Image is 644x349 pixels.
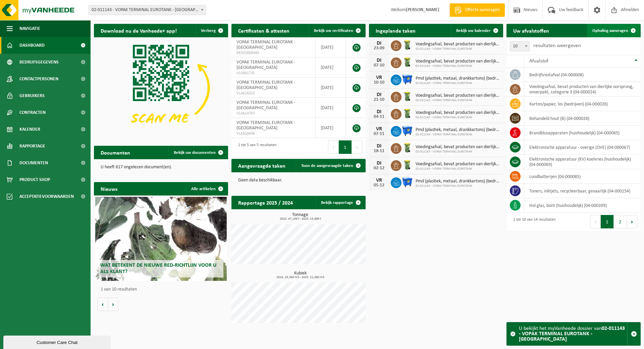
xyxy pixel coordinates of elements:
[416,133,500,137] span: 02-011143 - VOPAK TERMINAL EUROTANK
[19,171,50,188] span: Product Shop
[416,144,500,150] span: Voedingsafval, bevat producten van dierlijke oorsprong, onverpakt, categorie 3
[401,108,413,119] img: WB-0140-HPE-GN-50
[19,87,45,104] span: Gebruikers
[416,116,500,120] span: 02-011143 - VOPAK TERMINAL EUROTANK
[316,37,346,57] td: [DATE]
[416,162,500,167] span: Voedingsafval, bevat producten van dierlijke oorsprong, onverpakt, categorie 3
[416,59,500,64] span: Voedingsafval, bevat producten van dierlijke oorsprong, onverpakt, categorie 3
[236,80,295,90] span: VOPAK TERMINAL EUROTANK - [GEOGRAPHIC_DATA]
[533,43,581,48] label: resultaten weergeven
[416,167,500,171] span: 02-011143 - VOPAK TERMINAL EUROTANK
[19,155,48,171] span: Documenten
[236,100,295,111] span: VOPAK TERMINAL EUROTANK - [GEOGRAPHIC_DATA]
[372,58,386,63] div: DI
[236,111,310,116] span: VLA614797
[235,276,366,279] span: 2024: 25,360 m3 - 2025: 21,080 m3
[168,146,227,159] a: Bekijk uw documenten
[186,182,227,195] a: Alle artikelen
[524,126,641,140] td: brandblusapparaten (huishoudelijk) (04-000065)
[401,159,413,171] img: WB-0140-HPE-GN-50
[401,56,413,68] img: WB-0140-HPE-GN-50
[316,118,346,138] td: [DATE]
[590,215,601,228] button: Previous
[236,60,295,70] span: VOPAK TERMINAL EUROTANK - [GEOGRAPHIC_DATA]
[524,68,641,82] td: bedrijfsrestafval (04-000008)
[89,5,206,15] span: 02-011143 - VOPAK TERMINAL EUROTANK - ANTWERPEN
[339,140,352,154] button: 1
[401,91,413,102] img: WB-0140-HPE-GN-50
[524,111,641,126] td: behandeld hout (B) (04-000028)
[235,140,276,155] div: 1 tot 5 van 5 resultaten
[94,182,124,195] h2: Nieuws
[316,57,346,78] td: [DATE]
[236,91,310,96] span: VLA616322
[236,131,310,136] span: VLA610436
[372,41,386,46] div: DI
[587,24,640,37] a: Ophaling aanvragen
[524,140,641,155] td: elektronische apparatuur - overige (OVE) (04-000067)
[416,64,500,68] span: 02-011143 - VOPAK TERMINAL EUROTANK
[506,24,556,37] h2: Uw afvalstoffen
[19,54,59,71] span: Bedrijfsgegevens
[316,78,346,98] td: [DATE]
[510,214,555,229] div: 1 tot 10 van 14 resultaten
[406,7,439,12] strong: [PERSON_NAME]
[94,24,183,37] h2: Download nu de Vanheede+ app!
[524,97,641,111] td: karton/papier, los (bedrijven) (04-000026)
[352,140,362,154] button: Next
[19,37,45,54] span: Dashboard
[416,93,500,98] span: Voedingsafval, bevat producten van dierlijke oorsprong, onverpakt, categorie 3
[235,271,366,279] h3: Kubiek
[309,24,365,37] a: Bekijk uw certificaten
[19,104,46,121] span: Contracten
[372,143,386,149] div: DI
[372,166,386,171] div: 02-12
[94,146,137,159] h2: Documenten
[236,71,310,76] span: VLA901735
[372,109,386,115] div: DI
[94,37,228,138] img: Download de VHEPlus App
[416,127,500,133] span: Pmd (plastiek, metaal, drankkartons) (bedrijven)
[314,29,353,33] span: Bekijk uw certificaten
[101,287,225,292] p: 1 van 10 resultaten
[97,298,108,311] button: Vorige
[316,98,346,118] td: [DATE]
[328,140,339,154] button: Previous
[601,215,614,228] button: 1
[19,71,58,87] span: Contactpersonen
[236,120,295,131] span: VOPAK TERMINAL EUROTANK - [GEOGRAPHIC_DATA]
[372,63,386,68] div: 07-10
[108,298,118,311] button: Volgende
[592,29,628,33] span: Ophaling aanvragen
[201,29,216,33] span: Verberg
[372,183,386,188] div: 05-12
[372,132,386,136] div: 07-11
[95,197,227,281] a: Wat betekent de nieuwe RED-richtlijn voor u als klant?
[235,213,366,221] h3: Tonnage
[416,150,500,154] span: 02-011143 - VOPAK TERMINAL EUROTANK
[519,322,627,345] div: U bekijkt het myVanheede dossier van
[524,184,641,198] td: toners, inktjets, recycleerbaar, gevaarlijk (04-000154)
[231,24,296,37] h2: Certificaten & attesten
[416,184,500,188] span: 02-011143 - VOPAK TERMINAL EUROTANK
[3,334,112,349] iframe: chat widget
[510,42,530,51] span: 10
[19,121,40,138] span: Kalender
[19,188,74,205] span: Acceptatievoorwaarden
[416,98,500,102] span: 02-011143 - VOPAK TERMINAL EUROTANK
[372,92,386,97] div: DI
[236,40,295,50] span: VOPAK TERMINAL EUROTANK - [GEOGRAPHIC_DATA]
[231,196,300,209] h2: Rapportage 2025 / 2024
[316,196,365,209] a: Bekijk rapportage
[372,80,386,85] div: 10-10
[614,215,627,228] button: 2
[463,7,501,13] span: Offerte aanvragen
[524,198,641,213] td: hol glas, bont (huishoudelijk) (04-000209)
[401,142,413,154] img: WB-0140-HPE-GN-50
[416,42,500,47] span: Voedingsafval, bevat producten van dierlijke oorsprong, onverpakt, categorie 3
[401,125,413,136] img: WB-1100-HPE-BE-01
[401,176,413,188] img: WB-1100-HPE-BE-01
[235,217,366,221] span: 2024: 47,139 t - 2025: 23,886 t
[372,75,386,80] div: VR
